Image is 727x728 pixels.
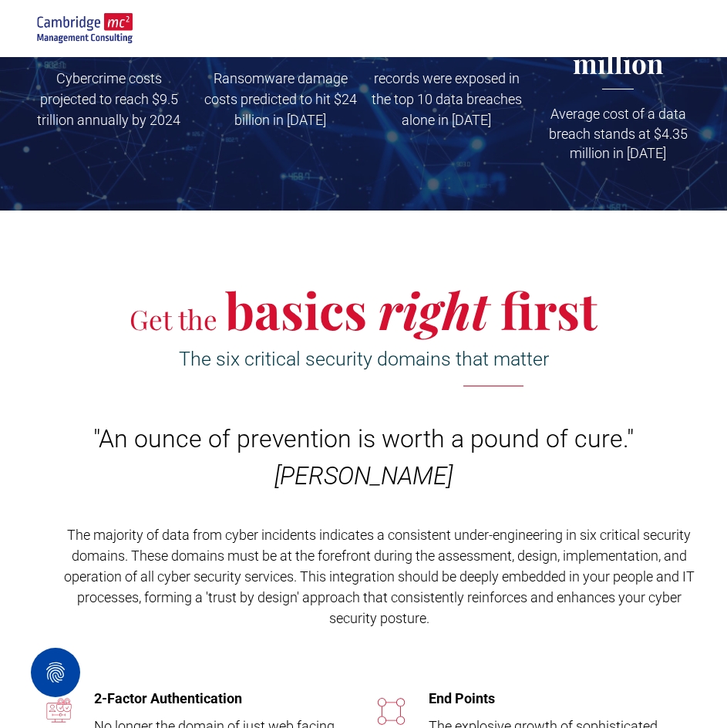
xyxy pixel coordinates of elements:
[379,276,489,342] span: right
[36,13,133,45] img: secondary-image
[93,424,634,453] span: "An ounce of prevention is worth a pound of cure."
[204,70,357,128] span: Ransomware damage costs predicted to hit $24 billion in [DATE]​
[500,276,597,342] span: first
[179,348,549,370] span: The six critical security domains that matter
[429,690,495,706] span: End Points
[130,301,217,337] span: Get the
[37,70,180,128] span: Cybercrime costs projected to reach $9.5 trillion annually by 2024​
[36,15,133,32] a: TECHNOLOGY > Cyber Security | SERVICES | Cambridge Management Consulting
[274,461,453,490] span: [PERSON_NAME]
[372,70,522,128] span: records were exposed in the top 10 data breaches alone in [DATE]​
[225,276,367,342] span: basics
[64,527,695,626] span: The majority of data from cyber incidents indicates a consistent under-engineering in six critica...
[549,106,688,161] span: Average cost of a data breach stands at $4.35 million in [DATE]
[94,690,242,706] span: 2-Factor Authentication
[673,8,713,49] button: menu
